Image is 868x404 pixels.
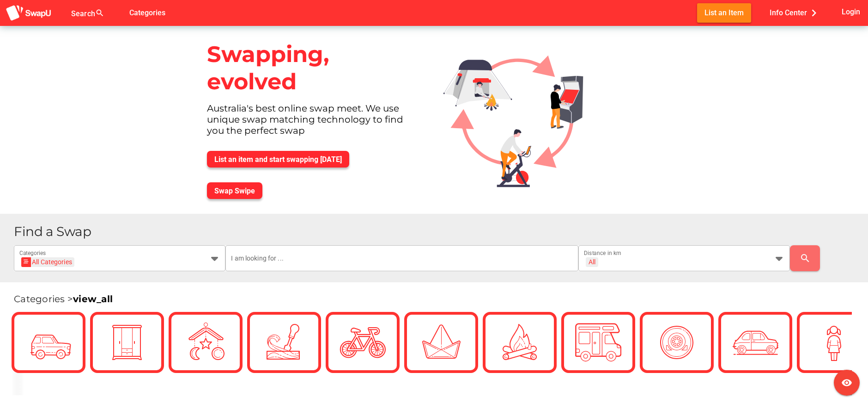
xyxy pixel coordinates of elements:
span: Info Center [770,5,821,20]
span: Swap Swipe [214,186,255,195]
i: search [800,253,811,264]
span: Categories > [14,293,113,305]
img: aSD8y5uGLpzPJLYTcYcjNu3laj1c05W5KWf0Ds+Za8uybjssssuu+yyyy677LKX2n+PWMSDJ9a87AAAAABJRU5ErkJggg== [6,5,52,22]
div: All [589,258,595,266]
img: Graphic.svg [436,26,606,198]
span: List an Item [704,6,744,19]
button: Login [840,3,862,20]
div: Australia's best online swap meet. We use unique swap matching technology to find you the perfect... [200,103,429,143]
button: List an item and start swapping [DATE] [207,151,349,168]
span: Login [842,6,860,18]
button: Categories [122,3,173,22]
div: Swapping, evolved [200,33,429,103]
i: chevron_right [807,6,821,20]
a: Categories [122,8,173,17]
h1: Find a Swap [14,225,861,238]
input: I am looking for ... [231,245,573,271]
span: Categories [129,5,165,20]
div: All Categories [24,257,72,267]
i: false [115,7,127,19]
span: List an item and start swapping [DATE] [214,155,342,164]
i: visibility [841,377,852,388]
a: view_all [73,293,113,305]
button: Swap Swipe [207,182,262,199]
button: List an Item [697,3,751,22]
button: Info Center [762,3,828,22]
